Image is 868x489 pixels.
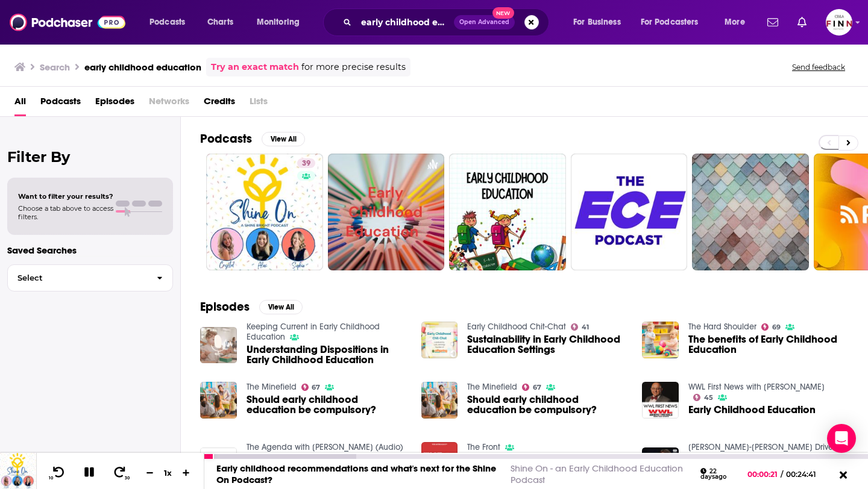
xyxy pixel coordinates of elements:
[826,9,852,36] span: Logged in as FINNMadison
[704,395,713,400] span: 45
[301,60,406,74] span: for more precise results
[247,382,297,392] a: The Minefield
[125,476,130,481] span: 30
[582,325,589,330] span: 41
[200,131,252,146] h2: Podcasts
[747,470,781,479] span: 00:00:21
[247,322,380,342] a: Keeping Current in Early Childhood Education
[335,8,561,36] div: Search podcasts, credits, & more...
[421,382,458,419] img: Should early childhood education be compulsory?
[211,60,299,74] a: Try an exact match
[533,385,541,390] span: 67
[421,322,458,358] img: Sustainability in Early Childhood Education Settings
[7,264,173,291] button: Select
[200,13,241,32] a: Charts
[642,447,679,484] img: Sarah Alexander: The Office of Early Childhood Education's Chief Advisor says many early childhoo...
[206,154,323,270] a: 39
[216,463,496,485] a: Early childhood recommendations and what's next for the Shine On Podcast?
[40,92,81,116] a: Podcasts
[158,468,178,478] div: 1 x
[356,13,454,32] input: Search podcasts, credits, & more...
[459,19,509,25] span: Open Advanced
[693,394,713,401] a: 45
[301,384,321,391] a: 67
[149,92,189,116] span: Networks
[633,13,716,32] button: open menu
[788,62,849,72] button: Send feedback
[248,13,315,32] button: open menu
[688,405,816,415] span: Early Childhood Education
[700,468,737,481] div: 22 days ago
[781,470,783,479] span: /
[688,334,849,355] a: The benefits of Early Childhood Education
[250,92,268,116] span: Lists
[257,14,300,31] span: Monitoring
[247,394,407,415] a: Should early childhood education be compulsory?
[109,466,132,481] button: 30
[522,384,541,391] a: 67
[783,470,828,479] span: 00:24:41
[84,61,201,73] h3: early childhood education
[688,442,833,452] a: Heather du Plessis-Allan Drive
[14,92,26,116] a: All
[421,442,458,479] img: The early childhood education revolution
[642,322,679,358] img: The benefits of Early Childhood Education
[46,466,69,481] button: 10
[204,92,235,116] a: Credits
[18,192,113,201] span: Want to filter your results?
[688,382,825,392] a: WWL First News with Tommy Tucker
[492,7,514,19] span: New
[40,61,70,73] h3: Search
[641,14,699,31] span: For Podcasters
[454,15,515,30] button: Open AdvancedNew
[7,244,173,256] p: Saved Searches
[772,325,781,330] span: 69
[200,131,305,146] a: PodcastsView All
[302,158,310,170] span: 39
[826,9,852,36] img: User Profile
[200,299,303,314] a: EpisodesView All
[259,300,303,314] button: View All
[725,14,745,31] span: More
[763,12,783,33] a: Show notifications dropdown
[18,204,113,221] span: Choose a tab above to access filters.
[8,274,147,282] span: Select
[262,132,305,146] button: View All
[467,322,566,332] a: Early Childhood Chit-Chat
[95,92,134,116] a: Episodes
[207,14,233,31] span: Charts
[467,394,627,415] a: Should early childhood education be compulsory?
[793,12,811,33] a: Show notifications dropdown
[642,382,679,419] a: Early Childhood Education
[200,327,237,364] img: Understanding Dispositions in Early Childhood Education
[141,13,201,32] button: open menu
[247,344,407,365] a: Understanding Dispositions in Early Childhood Education
[200,447,237,484] img: Investing in Early Childhood Education
[49,476,53,481] span: 10
[688,322,756,332] a: The Hard Shoulder
[10,11,125,34] img: Podchaser - Follow, Share and Rate Podcasts
[571,323,589,331] a: 41
[467,334,627,355] a: Sustainability in Early Childhood Education Settings
[761,323,781,331] a: 69
[827,424,856,453] div: Open Intercom Messenger
[200,382,237,419] img: Should early childhood education be compulsory?
[149,14,185,31] span: Podcasts
[826,9,852,36] button: Show profile menu
[467,442,500,452] a: The Front
[511,463,683,485] a: Shine On - an Early Childhood Education Podcast
[467,382,517,392] a: The Minefield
